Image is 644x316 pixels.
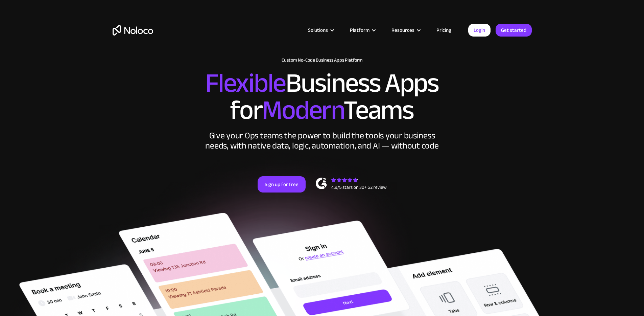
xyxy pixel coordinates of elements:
[258,176,306,193] a: Sign up for free
[383,26,428,35] div: Resources
[468,24,491,37] a: Login
[391,26,414,35] div: Resources
[428,26,460,35] a: Pricing
[262,85,343,135] span: Modern
[308,26,328,35] div: Solutions
[205,58,286,108] span: Flexible
[113,70,532,124] h2: Business Apps for Teams
[300,26,341,35] div: Solutions
[496,24,532,37] a: Get started
[341,26,383,35] div: Platform
[204,131,440,151] div: Give your Ops teams the power to build the tools your business needs, with native data, logic, au...
[350,26,369,35] div: Platform
[113,25,153,36] a: home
